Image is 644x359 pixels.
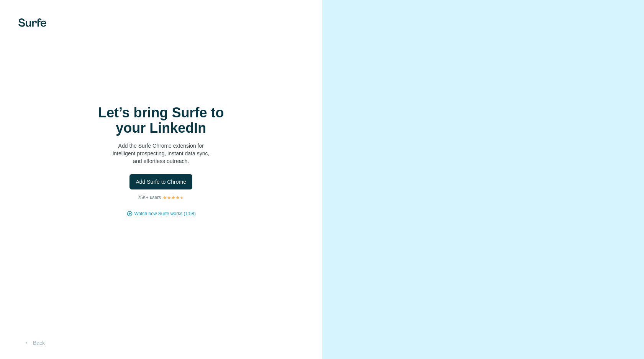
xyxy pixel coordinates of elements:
p: 25K+ users [138,194,161,201]
button: Back [18,336,50,350]
img: Rating Stars [162,195,184,200]
img: Surfe's logo [18,18,46,27]
button: Watch how Surfe works (1:58) [134,210,196,217]
button: Add Surfe to Chrome [129,174,192,189]
h1: Let’s bring Surfe to your LinkedIn [84,105,238,136]
p: Add the Surfe Chrome extension for intelligent prospecting, instant data sync, and effortless out... [84,142,238,165]
span: Add Surfe to Chrome [136,178,186,186]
